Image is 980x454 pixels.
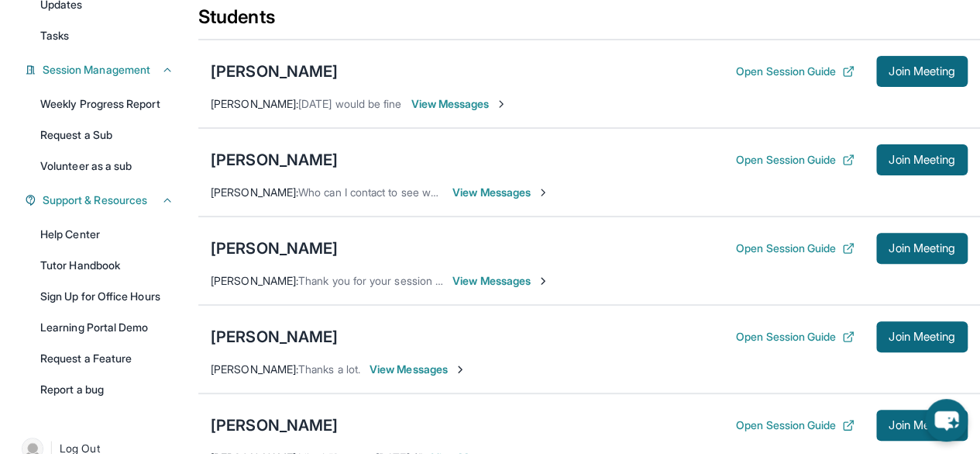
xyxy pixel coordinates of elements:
button: Join Meeting [876,410,968,441]
a: Weekly Progress Report [31,90,183,118]
button: Open Session Guide [736,329,854,345]
img: Chevron-Right [537,275,549,287]
a: Tutor Handbook [31,251,183,279]
button: Support & Resources [36,192,174,208]
button: Open Session Guide [736,418,854,433]
a: Sign Up for Office Hours [31,282,183,310]
a: Tasks [31,22,183,50]
div: [PERSON_NAME] [211,149,338,171]
button: Open Session Guide [736,152,854,168]
a: Help Center [31,220,183,248]
img: Chevron-Right [454,363,466,376]
button: chat-button [925,399,968,442]
span: View Messages [411,96,507,112]
span: Support & Resources [43,192,147,208]
span: Join Meeting [889,421,955,430]
button: Join Meeting [876,233,968,264]
button: Join Meeting [876,56,968,87]
span: Who can I contact to see where are they getting the information of what she needs help with? [298,185,757,199]
span: [PERSON_NAME] : [211,362,298,376]
div: [PERSON_NAME] [211,414,338,436]
div: [PERSON_NAME] [211,61,338,82]
span: View Messages [452,273,549,289]
span: Join Meeting [889,332,955,341]
span: Session Management [43,62,150,78]
a: Report a bug [31,376,183,404]
span: View Messages [370,362,466,377]
button: Open Session Guide [736,241,854,256]
a: Learning Portal Demo [31,314,183,341]
img: Chevron-Right [537,186,549,199]
div: [PERSON_NAME] [211,237,338,259]
span: [DATE] would be fine [298,97,401,110]
div: Students [198,5,980,39]
span: [PERSON_NAME] : [211,185,298,199]
a: Volunteer as a sub [31,152,183,180]
span: Thank you for your session [DATE]. [298,274,471,287]
span: Thanks a lot. [298,362,360,376]
span: Join Meeting [889,155,955,165]
button: Open Session Guide [736,64,854,79]
button: Join Meeting [876,321,968,352]
span: [PERSON_NAME] : [211,274,298,287]
a: Request a Sub [31,121,183,149]
span: Join Meeting [889,67,955,76]
span: Tasks [40,28,69,43]
img: Chevron-Right [495,98,507,110]
span: View Messages [452,185,549,200]
span: [PERSON_NAME] : [211,97,298,110]
button: Session Management [36,62,174,78]
span: Join Meeting [889,244,955,253]
a: Request a Feature [31,345,183,373]
button: Join Meeting [876,144,968,175]
div: [PERSON_NAME] [211,326,338,348]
